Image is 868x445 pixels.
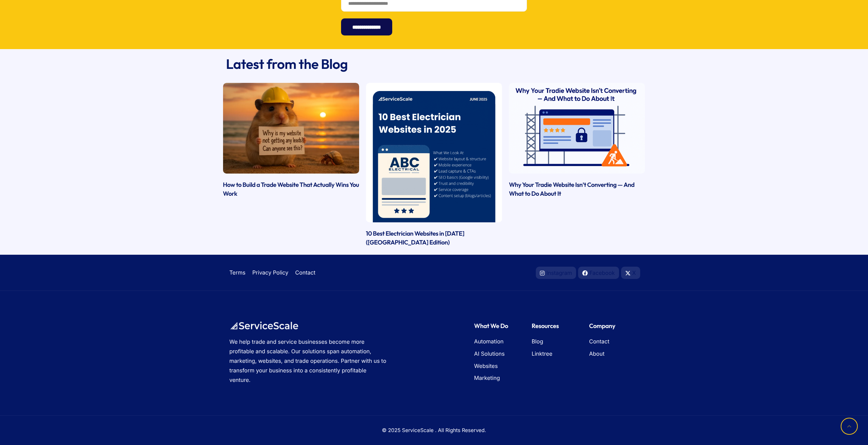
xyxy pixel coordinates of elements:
a: 10 Best Electrician Websites in [DATE] ([GEOGRAPHIC_DATA] Edition) [366,229,465,246]
a: X [621,267,640,279]
a: Websites [474,362,498,371]
a: Contact [589,337,609,346]
h5: Resources [532,322,579,330]
a: How to Build a Trade Website That Actually Wins You Work [223,181,359,197]
a: Facebook [578,267,619,279]
a: Marketing [474,374,500,383]
img: ServiceScale logo representing business automation for tradies [230,322,298,330]
a: Linktree [532,350,553,358]
a: Blog [532,337,543,346]
a: Privacy Policy [252,268,289,277]
a: About [589,350,604,358]
a: Why Your Tradie Website Isn’t Converting — And What to Do About It [509,181,634,197]
a: Contact [295,268,315,277]
h5: What We Do [474,322,521,330]
p: © 2025 ServiceScale . All Rights Reserved. [226,426,642,435]
a: AI Solutions [474,350,505,358]
p: We help trade and service businesses become more profitable and scalable. Our solutions span auto... [230,337,389,385]
h5: Company [589,322,636,330]
a: Terms [230,268,246,277]
a: Automation [474,337,503,346]
a: Latest from the Blog [226,56,348,73]
a: Instagram [536,267,576,279]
